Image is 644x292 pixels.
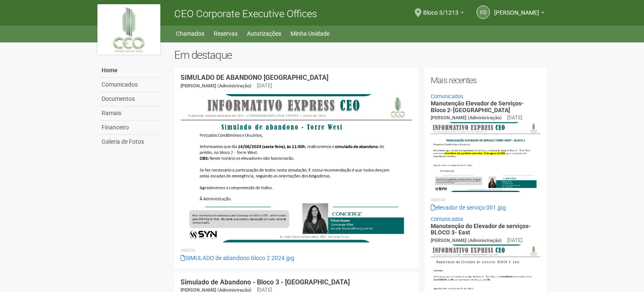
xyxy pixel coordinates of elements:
[181,94,412,242] img: SIMULADO%20de%20abandono%20bloco%202%202024.jpg
[181,74,328,82] a: SIMULADO DE ABANDONO [GEOGRAPHIC_DATA]
[99,63,162,78] a: Home
[494,11,545,17] a: [PERSON_NAME]
[507,114,522,121] div: [DATE]
[99,121,162,135] a: Financeiro
[423,1,458,16] span: Bloco 3/1213
[99,106,162,121] a: Ramais
[431,196,540,204] li: Anexos
[97,4,160,55] img: logo.jpg
[431,122,540,192] img: elevador%20de%20servi%C3%A7o%20001.jpg
[431,223,531,236] a: Manutenção do Elevador de serviços- BLOCO 3- East
[476,5,490,19] a: FD
[99,92,162,106] a: Documentos
[507,237,522,244] div: [DATE]
[431,100,524,113] a: Manutenção Elevador de Serviços- Bloco 2-[GEOGRAPHIC_DATA]
[431,93,463,100] a: Comunicados
[247,28,281,39] a: Autorizações
[174,8,317,20] span: CEO Corporate Executive Offices
[181,247,412,254] li: Anexos
[257,82,272,89] div: [DATE]
[431,216,463,222] a: Comunicados
[423,11,464,17] a: Bloco 3/1213
[214,28,238,39] a: Reservas
[181,83,251,89] span: [PERSON_NAME] (Administração)
[431,115,502,121] span: [PERSON_NAME] (Administração)
[431,74,540,87] h2: Mais recentes
[99,135,162,149] a: Galeria de Fotos
[431,238,502,243] span: [PERSON_NAME] (Administração)
[174,49,547,61] h2: Em destaque
[176,28,204,39] a: Chamados
[494,1,539,16] span: FREDERICO DE SERPA PINTO LOPES GUIMARÃES
[181,255,294,261] a: SIMULADO de abandono bloco 2 2024.jpg
[181,278,350,286] a: Simulado de Abandono - Bloco 3 - [GEOGRAPHIC_DATA]
[99,78,162,92] a: Comunicados
[431,204,506,211] a: elevador de serviço 001.jpg
[291,28,330,39] a: Minha Unidade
